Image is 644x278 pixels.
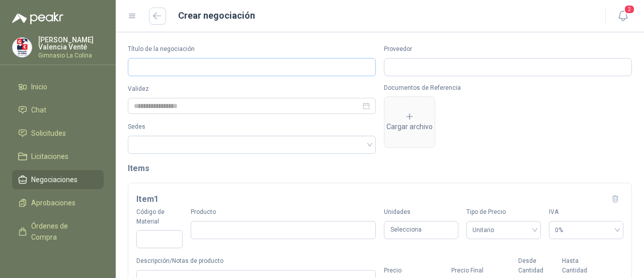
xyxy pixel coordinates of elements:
label: Código de Material [136,207,183,227]
div: Selecciona [384,221,458,240]
a: Órdenes de Compra [12,216,104,247]
div: Precio Final [451,266,511,275]
div: Desde Cantidad [518,256,554,275]
span: 2 [624,5,635,14]
div: Hasta Cantidad [562,256,598,275]
img: Logo peakr [12,12,63,24]
p: [PERSON_NAME] Valencia Venté [38,36,104,50]
label: Descripción/Notas de producto [136,256,376,266]
a: Negociaciones [12,170,104,189]
a: Manuales y ayuda [12,251,104,270]
label: Producto [191,207,376,217]
span: Solicitudes [31,128,66,139]
a: Licitaciones [12,147,104,166]
a: Chat [12,100,104,120]
a: Solicitudes [12,124,104,143]
label: IVA [549,207,623,217]
button: 2 [614,7,632,25]
label: Título de la negociación [128,44,376,54]
p: Documentos de Referencia [384,84,632,91]
span: Licitaciones [31,151,68,162]
span: Inicio [31,81,47,92]
a: Aprobaciones [12,193,104,212]
label: Sedes [128,122,376,132]
label: Validez [128,84,376,94]
img: Company Logo [13,38,32,57]
h1: Crear negociación [178,9,255,23]
h3: Item 1 [136,193,158,206]
span: Unitario [472,223,535,238]
div: Cargar archivo [386,112,433,132]
span: Negociaciones [31,174,77,185]
span: Órdenes de Compra [31,220,94,243]
label: Unidades [384,207,458,217]
span: Aprobaciones [31,197,75,208]
h2: Items [128,162,632,175]
span: 0% [555,223,617,238]
a: Inicio [12,77,104,96]
p: Gimnasio La Colina [38,52,104,59]
label: Tipo de Precio [466,207,541,217]
label: Proveedor [384,44,632,54]
div: Precio [384,266,443,275]
span: Chat [31,104,46,116]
